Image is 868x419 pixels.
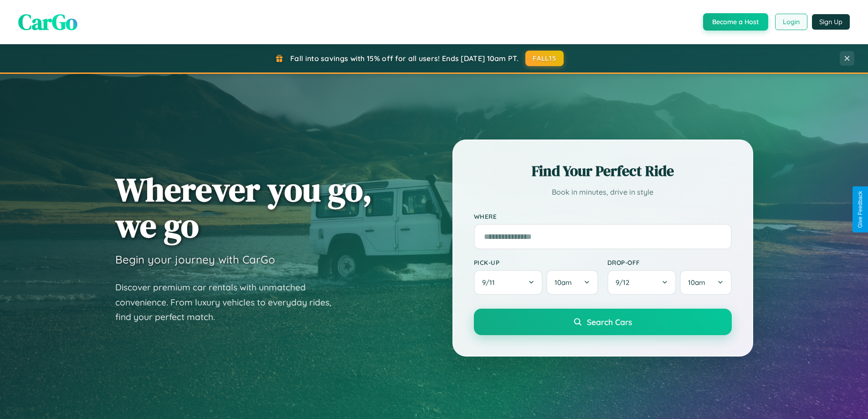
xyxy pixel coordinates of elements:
[857,191,863,228] div: Give Feedback
[290,54,519,63] span: Fall into savings with 15% off for all users! Ends [DATE] 10am PT.
[607,270,677,295] button: 9/12
[680,270,731,295] button: 10am
[115,280,343,325] p: Discover premium car rentals with unmatched convenience. From luxury vehicles to everyday rides, ...
[474,186,732,199] p: Book in minutes, drive in style
[616,278,634,287] span: 9 / 12
[812,14,850,30] button: Sign Up
[555,278,572,287] span: 10am
[474,212,732,220] label: Where
[703,13,768,31] button: Become a Host
[474,270,543,295] button: 9/11
[587,317,632,327] span: Search Cars
[18,7,77,37] span: CarGo
[115,253,275,266] h3: Begin your journey with CarGo
[482,278,499,287] span: 9 / 11
[474,309,732,335] button: Search Cars
[775,14,807,30] button: Login
[607,259,732,266] label: Drop-off
[474,259,598,266] label: Pick-up
[546,270,598,295] button: 10am
[115,171,372,243] h1: Wherever you go, we go
[525,51,564,66] button: FALL15
[474,161,732,181] h2: Find Your Perfect Ride
[688,278,705,287] span: 10am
